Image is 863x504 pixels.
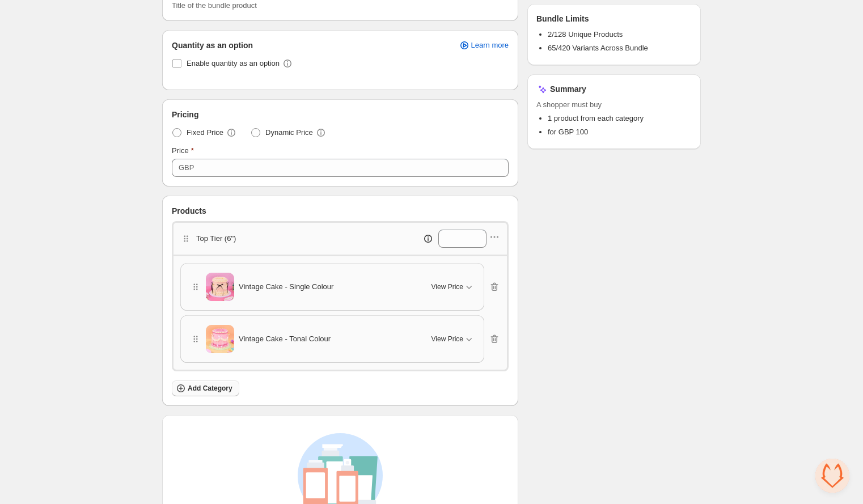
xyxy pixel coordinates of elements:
[815,459,849,493] a: Open chat
[548,30,623,39] span: 2/128 Unique Products
[172,1,257,10] span: Title of the bundle product
[172,205,206,217] span: Products
[172,109,198,120] span: Pricing
[239,281,333,293] span: Vintage Cake - Single Colour
[548,44,648,52] span: 65/420 Variants Across Bundle
[536,13,589,24] h3: Bundle Limits
[179,162,194,173] div: GBP
[425,278,481,296] button: View Price
[172,145,194,156] label: Price
[536,99,692,111] span: A shopper must buy
[548,126,692,138] li: for GBP 100
[196,233,236,244] p: Top Tier (6")
[172,380,239,396] button: Add Category
[187,127,223,138] span: Fixed Price
[452,37,515,53] a: Learn more
[432,282,463,291] span: View Price
[188,384,232,393] span: Add Category
[550,83,586,95] h3: Summary
[425,330,481,348] button: View Price
[172,40,253,51] span: Quantity as an option
[206,325,234,353] img: Vintage Cake - Tonal Colour
[239,333,331,345] span: Vintage Cake - Tonal Colour
[548,113,692,124] li: 1 product from each category
[206,273,234,301] img: Vintage Cake - Single Colour
[471,41,509,50] span: Learn more
[187,59,280,67] span: Enable quantity as an option
[432,334,463,344] span: View Price
[265,127,313,138] span: Dynamic Price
